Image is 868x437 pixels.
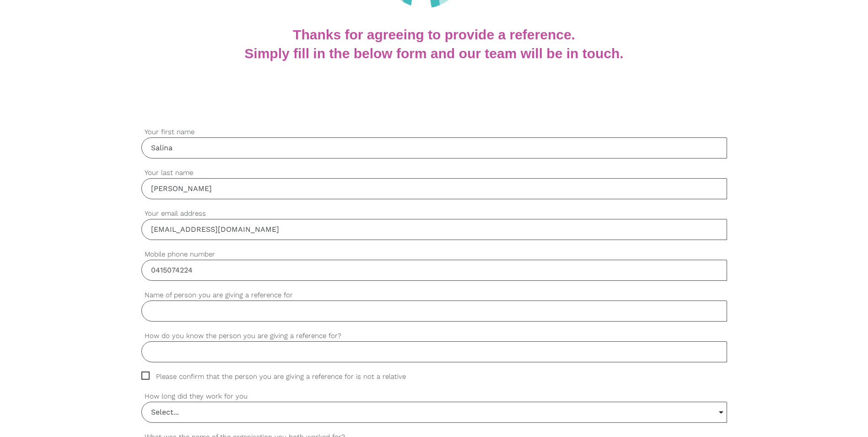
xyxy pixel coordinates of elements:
[141,391,727,402] label: How long did they work for you
[293,27,575,42] b: Thanks for agreeing to provide a reference.
[141,371,423,382] span: Please confirm that the person you are giving a reference for is not a relative
[141,208,727,219] label: Your email address
[141,127,727,137] label: Your first name
[244,46,623,61] b: Simply fill in the below form and our team will be in touch.
[141,168,727,178] label: Your last name
[141,249,727,260] label: Mobile phone number
[141,290,727,300] label: Name of person you are giving a reference for
[141,331,727,341] label: How do you know the person you are giving a reference for?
